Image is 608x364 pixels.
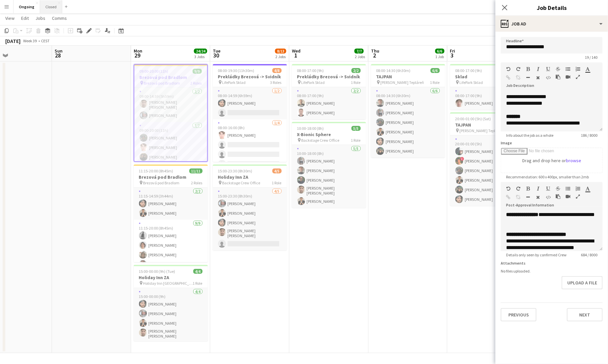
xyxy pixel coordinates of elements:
span: View [5,15,15,21]
span: 30 [212,52,220,59]
a: Jobs [33,14,48,22]
button: Paste as plain text [556,194,560,199]
span: Brezová pod Bradlom [143,180,180,185]
span: 2 Roles [191,81,202,86]
div: 2 Jobs [355,54,365,59]
span: 2 [370,52,379,59]
span: 6/6 [431,68,440,73]
app-card-role: 2/209:00-14:59 (5h59m)[PERSON_NAME] [PERSON_NAME][PERSON_NAME] [134,88,207,122]
app-card-role: 1/108:00-17:00 (9h)[PERSON_NAME] [450,87,524,110]
span: 8/13 [275,49,286,54]
h3: TAJPAN [371,74,445,80]
button: Fullscreen [576,74,580,80]
button: Horizontal Line [526,75,531,80]
span: 2 Roles [191,180,203,185]
span: 11/11 [189,168,203,173]
app-job-card: 11:15-20:00 (8h45m)11/11Brezová pod Bradlom Brezová pod Bradlom2 Roles2/211:15-14:59 (3h44m)[PERS... [134,164,208,262]
h3: TAJPAN [450,122,524,128]
span: Details only seen by confirmed Crew [501,252,572,257]
span: Edit [21,15,29,21]
span: 09:00-20:00 (11h) [140,69,168,74]
div: 08:00-17:00 (9h)1/1Sklad LifePark Sklad1 Role1/108:00-17:00 (9h)[PERSON_NAME] [450,64,524,110]
a: Edit [19,14,31,22]
span: 3 [449,52,455,59]
span: 29 [133,52,142,59]
button: Next [567,308,603,321]
span: Week 39 [22,38,38,43]
app-card-role: 6/608:00-14:30 (6h30m)[PERSON_NAME][PERSON_NAME][PERSON_NAME][PERSON_NAME][PERSON_NAME][PERSON_NAME] [371,87,445,158]
app-card-role: 7/709:00-20:00 (11h)[PERSON_NAME][PERSON_NAME][PERSON_NAME] [134,122,207,204]
span: Info about the job as a whole [501,133,559,138]
span: Recommendation: 600 x 400px, smaller than 2mb [501,174,594,179]
app-job-card: 08:00-17:00 (9h)2/2Prekládky Brezová -> Svidník LifePark Sklad1 Role2/208:00-17:00 (9h)[PERSON_NA... [292,64,366,119]
span: 5/5 [351,126,361,131]
button: HTML Code [546,195,550,200]
h3: Sklad [450,74,524,80]
span: LifePark Sklad [460,80,483,85]
app-job-card: 08:00-14:30 (6h30m)6/6TAJPAN [PERSON_NAME] Tepláreň1 Role6/608:00-14:30 (6h30m)[PERSON_NAME][PERS... [371,64,445,158]
h3: X-Bionic Sphere [292,131,366,137]
span: 4/4 [193,269,203,274]
button: Redo [516,186,521,191]
span: Brezová pod Bradlom [144,81,180,86]
span: 20:00-01:00 (5h) (Sat) [455,116,491,121]
span: 08:00-17:00 (9h) [297,68,324,73]
div: [DATE] [5,38,21,44]
span: 7/7 [354,49,364,54]
h3: Holiday Inn ZA [213,174,287,180]
span: 1 Role [430,80,440,85]
app-job-card: 20:00-01:00 (5h) (Sat)6/6TAJPAN [PERSON_NAME] Tepláreň1 Role6/620:00-01:00 (5h)[PERSON_NAME]![PER... [450,112,524,206]
span: Sun [55,48,63,54]
app-card-role: 6/620:00-01:00 (5h)[PERSON_NAME]![PERSON_NAME][PERSON_NAME][PERSON_NAME][PERSON_NAME][PERSON_NAME] [450,135,524,206]
span: 3 Roles [270,80,282,85]
span: 1 Role [351,80,361,85]
span: 1 [291,52,301,59]
span: 15:00-00:00 (9h) (Tue) [139,269,175,274]
button: Clear Formatting [536,75,540,80]
h3: Prekládky Brezová -> Svidník [292,74,366,80]
span: 186 / 8000 [576,133,603,138]
span: 15:00-23:30 (8h30m) [218,168,253,173]
button: Underline [546,66,550,72]
div: No files uploaded. [501,269,603,273]
span: 08:00-17:00 (9h) [455,68,482,73]
span: 28 [54,52,63,59]
app-job-card: 10:00-18:00 (8h)5/5X-Bionic Sphere Backstage Crew Office1 Role5/510:00-18:00 (8h)[PERSON_NAME][PE... [292,122,366,208]
button: Unordered List [566,66,570,72]
span: 1 Role [351,138,361,143]
span: 4/5 [272,168,282,173]
app-job-card: 08:00-19:30 (11h30m)4/8Prekládky Brezová -> Svidník LifePark Sklad3 Roles1/208:00-14:59 (6h59m)[P... [213,64,287,162]
span: Comms [52,15,67,21]
span: Mon [134,48,142,54]
button: HTML Code [546,75,550,80]
button: Ordered List [576,186,580,191]
div: 1 Job [436,54,444,59]
span: 9/9 [193,69,202,74]
button: Undo [506,66,511,72]
h3: Holiday Inn ZA [134,274,208,280]
span: [PERSON_NAME] Tepláreň [381,80,424,85]
app-job-card: 15:00-00:00 (9h) (Tue)4/4Holiday Inn ZA Holiday Inn [GEOGRAPHIC_DATA]1 Role4/415:00-00:00 (9h)[PE... [134,265,208,341]
span: 10:00-18:00 (8h) [297,126,324,131]
button: Fullscreen [576,194,580,199]
div: 2 Jobs [275,54,286,59]
button: Strikethrough [556,66,560,72]
button: Paste as plain text [556,74,560,80]
button: Closed [40,0,62,13]
span: 08:00-14:30 (6h30m) [376,68,411,73]
span: 6/6 [435,49,444,54]
app-job-card: 15:00-23:30 (8h30m)4/5Holiday Inn ZA Backstage Crew Office1 Role4/515:00-23:30 (8h30m)[PERSON_NAM... [213,164,287,250]
label: Attachments [501,261,526,266]
button: Redo [516,66,521,72]
button: Ongoing [14,0,40,13]
app-card-role: 5/510:00-18:00 (8h)[PERSON_NAME][PERSON_NAME][PERSON_NAME][PERSON_NAME] [PERSON_NAME][PERSON_NAME] [292,145,366,208]
h3: Job Details [495,3,608,12]
button: Text Color [585,66,590,72]
button: Clear Formatting [536,195,540,200]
